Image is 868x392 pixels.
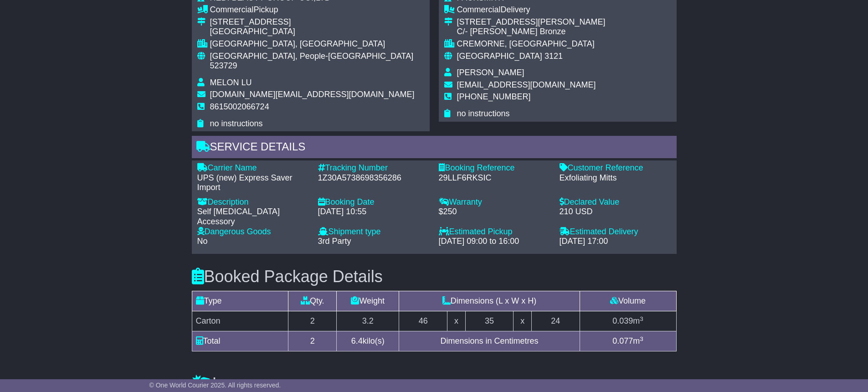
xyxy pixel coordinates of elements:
[399,331,580,351] td: Dimensions in Centimetres
[210,102,269,111] span: 8615002066724
[580,331,676,351] td: m
[318,163,430,173] div: Tracking Number
[210,90,415,99] span: [DOMAIN_NAME][EMAIL_ADDRESS][DOMAIN_NAME]
[210,52,414,61] span: [GEOGRAPHIC_DATA], People-[GEOGRAPHIC_DATA]
[210,78,252,87] span: MELON LU
[288,311,337,331] td: 2
[192,311,288,331] td: Carton
[457,5,606,15] div: Delivery
[560,197,671,207] div: Declared Value
[337,291,399,311] td: Weight
[337,311,399,331] td: 3.2
[560,237,671,247] div: [DATE] 17:00
[560,173,671,183] div: Exfoliating Mitts
[640,315,643,322] sup: 3
[197,163,309,173] div: Carrier Name
[514,311,531,331] td: x
[210,119,263,128] span: no instructions
[210,39,424,49] div: [GEOGRAPHIC_DATA], [GEOGRAPHIC_DATA]
[318,227,430,237] div: Shipment type
[457,27,606,37] div: C/- [PERSON_NAME] Bronze
[197,227,309,237] div: Dangerous Goods
[337,331,399,351] td: kilo(s)
[288,331,337,351] td: 2
[457,68,524,77] span: [PERSON_NAME]
[197,197,309,207] div: Description
[318,237,351,246] span: 3rd Party
[560,207,671,217] div: 210 USD
[149,382,281,389] span: © One World Courier 2025. All rights reserved.
[457,52,542,61] span: [GEOGRAPHIC_DATA]
[640,335,643,342] sup: 3
[439,173,550,183] div: 29LLF6RKSIC
[457,109,510,118] span: no instructions
[560,227,671,237] div: Estimated Delivery
[457,17,606,27] div: [STREET_ADDRESS][PERSON_NAME]
[612,316,633,325] span: 0.039
[210,27,424,37] div: [GEOGRAPHIC_DATA]
[210,17,424,27] div: [STREET_ADDRESS]
[197,237,208,246] span: No
[457,92,531,101] span: [PHONE_NUMBER]
[447,311,465,331] td: x
[318,197,430,207] div: Booking Date
[351,336,363,346] span: 6.4
[531,311,580,331] td: 24
[457,80,596,89] span: [EMAIL_ADDRESS][DOMAIN_NAME]
[288,291,337,311] td: Qty.
[439,197,550,207] div: Warranty
[560,163,671,173] div: Customer Reference
[439,237,550,247] div: [DATE] 09:00 to 16:00
[192,136,677,160] div: Service Details
[318,207,430,217] div: [DATE] 10:55
[197,207,309,227] div: Self [MEDICAL_DATA] Accessory
[210,61,237,70] span: 523729
[612,336,633,346] span: 0.077
[465,311,514,331] td: 35
[192,331,288,351] td: Total
[580,291,676,311] td: Volume
[580,311,676,331] td: m
[457,39,606,49] div: CREMORNE, [GEOGRAPHIC_DATA]
[318,173,430,183] div: 1Z30A5738698356286
[210,5,254,14] span: Commercial
[192,291,288,311] td: Type
[439,207,550,217] div: $250
[399,291,580,311] td: Dimensions (L x W x H)
[399,311,447,331] td: 46
[210,5,424,15] div: Pickup
[439,227,550,237] div: Estimated Pickup
[197,173,309,193] div: UPS (new) Express Saver Import
[439,163,550,173] div: Booking Reference
[544,52,563,61] span: 3121
[457,5,501,14] span: Commercial
[192,268,677,286] h3: Booked Package Details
